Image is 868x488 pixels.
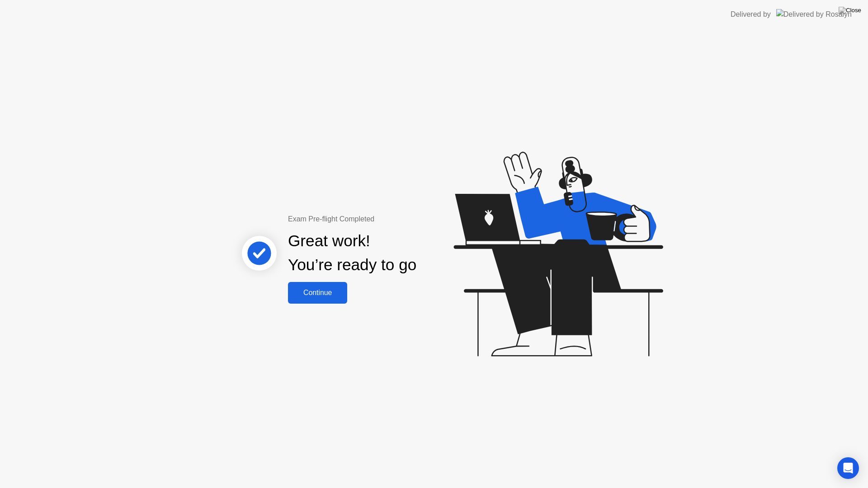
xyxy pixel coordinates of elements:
div: Continue [291,289,344,297]
div: Delivered by [731,9,771,20]
img: Close [839,7,861,14]
div: Open Intercom Messenger [837,457,859,479]
div: Great work! You’re ready to go [288,229,416,277]
img: Delivered by Rosalyn [776,9,852,19]
div: Exam Pre-flight Completed [288,214,475,225]
button: Continue [288,282,347,304]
